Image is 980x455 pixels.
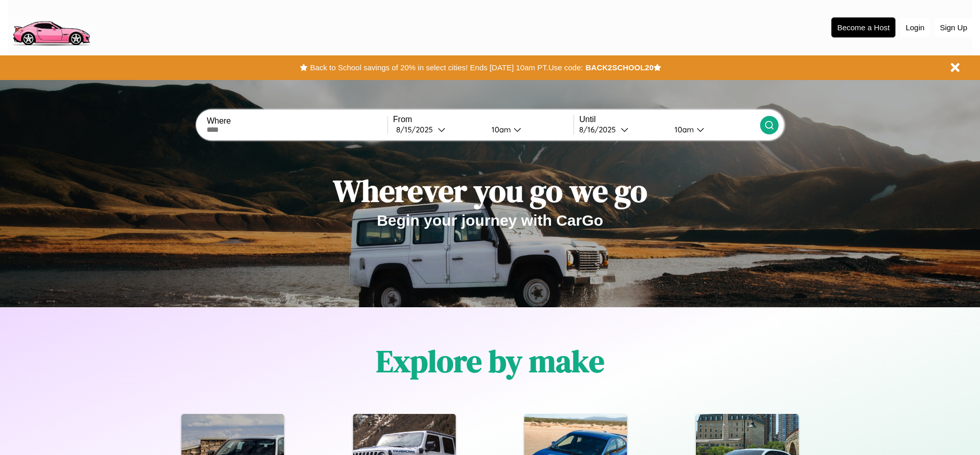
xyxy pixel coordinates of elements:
button: 8/15/2025 [393,124,483,135]
button: Sign Up [935,18,972,37]
div: 10am [669,125,697,134]
div: 8 / 15 / 2025 [396,125,438,134]
button: 10am [483,124,574,135]
button: 10am [666,124,760,135]
b: BACK2SCHOOL20 [585,63,654,72]
img: logo [8,5,94,48]
button: Become a Host [831,17,895,37]
h1: Explore by make [376,340,604,382]
button: Back to School savings of 20% in select cities! Ends [DATE] 10am PT.Use code: [308,61,585,75]
div: 8 / 16 / 2025 [579,125,621,134]
label: From [393,115,574,124]
div: 10am [486,125,514,134]
button: Login [901,18,930,37]
label: Where [207,116,387,126]
label: Until [579,115,760,124]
